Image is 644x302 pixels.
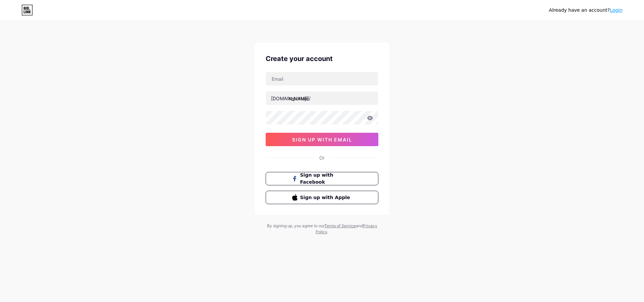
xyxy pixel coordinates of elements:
[300,172,352,186] span: Sign up with Facebook
[266,72,378,85] input: Email
[300,194,352,201] span: Sign up with Apple
[266,133,378,146] button: sign up with email
[292,137,352,142] span: sign up with email
[271,95,311,102] div: [DOMAIN_NAME]/
[266,191,378,204] button: Sign up with Apple
[610,7,623,13] a: Login
[324,223,356,228] a: Terms of Service
[266,92,378,105] input: username
[319,154,325,161] div: Or
[549,7,623,14] div: Already have an account?
[265,223,379,235] div: By signing up, you agree to our and .
[266,172,378,185] button: Sign up with Facebook
[266,54,378,64] div: Create your account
